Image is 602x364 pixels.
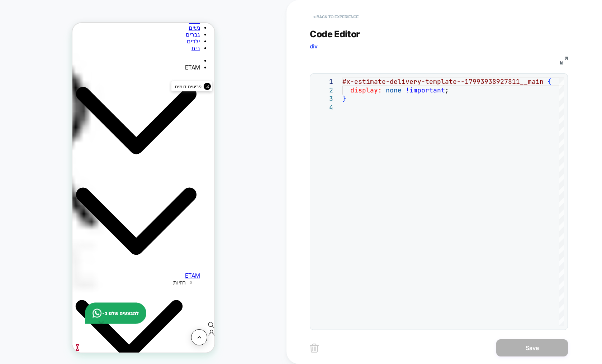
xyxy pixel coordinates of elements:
[314,95,333,103] div: 3
[310,29,360,39] span: Code Editor
[310,11,362,23] button: < Back to experience
[540,77,544,86] span: n
[119,306,135,322] button: Back to top
[342,95,346,103] span: }
[548,77,551,86] span: {
[342,77,540,86] span: #x-estimate-delivery-template--17993938927811__mai
[350,86,382,94] span: display:
[113,41,128,48] span: ETAM
[314,77,333,86] div: 1
[136,300,142,307] a: search
[386,86,402,94] span: none
[101,256,113,263] span: חזיות
[103,61,129,66] span: פריטים דומים
[310,43,318,50] span: div
[99,58,140,68] button: פריטים דומים
[310,344,319,353] img: delete
[116,1,128,8] a: נשים
[560,57,568,64] img: fullscreen
[119,22,128,29] a: בית
[314,86,333,95] div: 2
[314,103,333,112] div: 4
[496,339,568,356] button: Save
[131,60,138,67] img: icon
[114,15,128,22] a: ילדים
[445,86,449,94] span: ;
[113,249,128,256] a: ETAM
[113,8,128,15] a: גברים
[136,307,142,314] a: התחברות
[406,86,445,94] span: !important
